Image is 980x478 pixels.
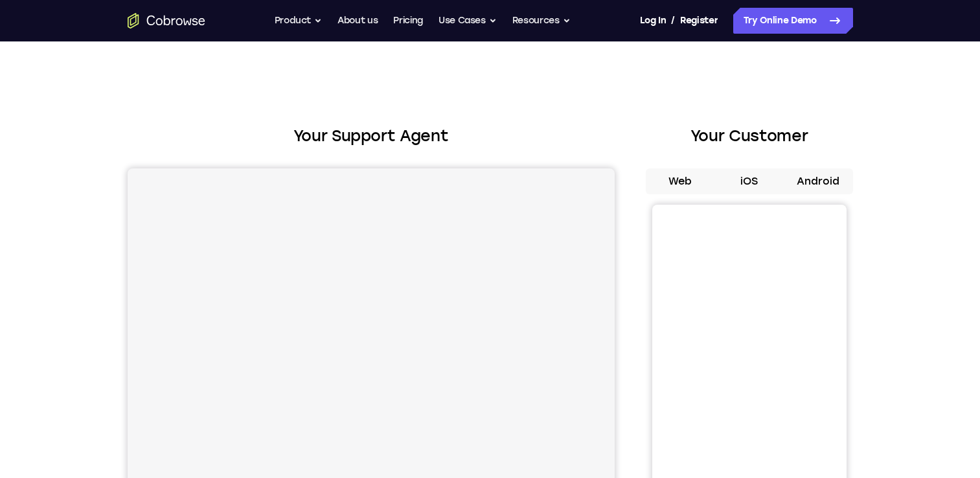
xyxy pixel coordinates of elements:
a: Register [680,8,718,34]
button: Product [275,8,323,34]
span: / [671,13,675,28]
h2: Your Support Agent [128,124,615,148]
button: Use Cases [439,8,497,34]
button: Android [784,168,853,194]
a: About us [337,8,378,34]
a: Try Online Demo [733,8,853,34]
a: Pricing [393,8,423,34]
button: Web [646,168,715,194]
h2: Your Customer [646,124,853,148]
button: iOS [714,168,784,194]
button: Resources [512,8,571,34]
a: Go to the home page [128,13,205,28]
a: Log In [640,8,666,34]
